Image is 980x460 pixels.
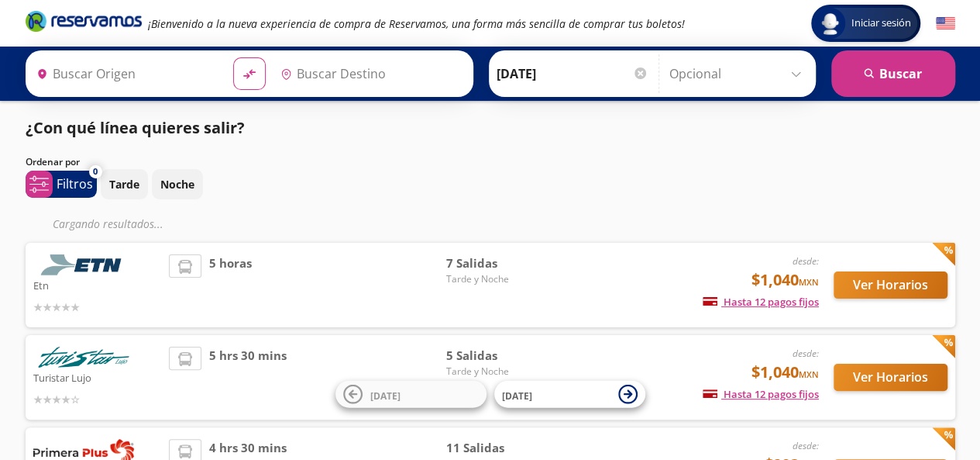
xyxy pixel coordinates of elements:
[834,364,947,391] button: Ver Horarios
[101,169,148,199] button: Tarde
[26,9,142,37] a: Brand Logo
[703,387,819,401] span: Hasta 12 pagos fijos
[152,169,203,199] button: Noche
[53,216,163,231] em: Cargando resultados ...
[831,50,955,97] button: Buscar
[209,254,252,316] span: 5 horas
[335,381,487,408] button: [DATE]
[936,14,955,33] button: English
[445,254,554,272] span: 7 Salidas
[26,155,80,169] p: Ordenar por
[669,54,808,93] input: Opcional
[497,54,648,93] input: Elegir Fecha
[33,254,134,275] img: Etn
[370,389,401,402] span: [DATE]
[799,276,819,288] small: MXN
[148,16,685,31] em: ¡Bienvenido a la nueva experiencia de compra de Reservamos, una forma más sencilla de comprar tus...
[445,365,554,379] span: Tarde y Noche
[30,54,221,93] input: Buscar Origen
[33,347,134,368] img: Turistar Lujo
[845,16,917,31] span: Iniciar sesión
[793,347,819,360] em: desde:
[445,272,554,286] span: Tarde y Noche
[751,361,819,384] span: $1,040
[33,275,162,294] p: Etn
[57,175,93,193] p: Filtros
[445,347,554,365] span: 5 Salidas
[834,272,947,299] button: Ver Horarios
[751,268,819,292] span: $1,040
[160,176,194,192] p: Noche
[502,389,532,402] span: [DATE]
[109,176,139,192] p: Tarde
[26,116,245,140] p: ¿Con qué línea quieres salir?
[703,295,819,309] span: Hasta 12 pagos fijos
[33,368,162,386] p: Turistar Lujo
[26,171,97,198] button: 0Filtros
[209,347,287,408] span: 5 hrs 30 mins
[793,439,819,452] em: desde:
[494,381,645,408] button: [DATE]
[93,165,98,178] span: 0
[799,368,819,380] small: MXN
[793,254,819,268] em: desde:
[274,54,465,93] input: Buscar Destino
[26,9,142,33] i: Brand Logo
[445,439,554,457] span: 11 Salidas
